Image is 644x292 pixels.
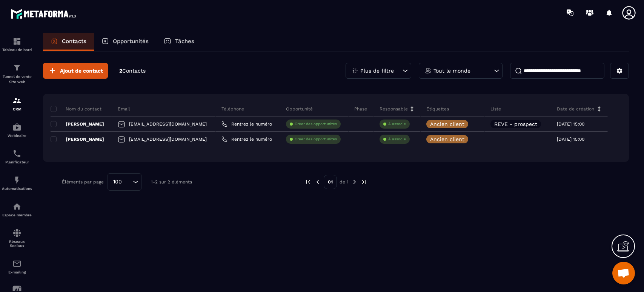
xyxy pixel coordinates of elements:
img: next [351,179,358,185]
p: de 1 [340,179,349,185]
p: Nom du contact [51,106,101,112]
p: 01 [324,175,337,189]
p: [PERSON_NAME] [51,136,104,142]
p: Contacts [62,38,86,45]
img: formation [12,63,22,72]
div: Search for option [108,173,141,191]
img: automations [12,202,22,211]
p: Créer des opportunités [295,137,337,142]
p: [DATE] 15:00 [557,137,584,142]
p: [DATE] 15:00 [557,121,584,127]
a: formationformationTableau de bord [2,31,32,57]
button: Ajout de contact [43,63,108,79]
p: 1-2 sur 2 éléments [151,179,192,185]
p: À associe [388,137,406,142]
p: E-mailing [2,270,32,274]
a: automationsautomationsEspace membre [2,196,32,223]
div: Ouvrir le chat [612,262,635,284]
p: Phase [354,106,367,112]
p: Date de création [557,106,594,112]
a: Opportunités [94,33,156,51]
img: logo [11,7,78,21]
p: Webinaire [2,134,32,138]
a: automationsautomationsAutomatisations [2,170,32,196]
a: formationformationCRM [2,90,32,117]
p: CRM [2,107,32,111]
p: REVE - prospect [494,121,537,127]
img: prev [305,179,312,185]
img: scheduler [12,149,22,158]
p: Liste [490,106,501,112]
p: Tunnel de vente Site web [2,74,32,85]
span: 100 [111,178,124,186]
img: next [361,179,367,185]
p: Email [118,106,130,112]
p: Opportunités [113,38,149,45]
p: Ancien client [430,137,464,142]
img: automations [12,123,22,132]
p: Automatisations [2,186,32,191]
img: prev [314,179,321,185]
a: schedulerschedulerPlanificateur [2,143,32,170]
p: Espace membre [2,213,32,217]
p: Plus de filtre [360,68,394,73]
img: automations [12,176,22,185]
img: social-network [12,228,22,238]
p: Réseaux Sociaux [2,239,32,248]
input: Search for option [124,178,131,186]
p: Téléphone [221,106,244,112]
a: social-networksocial-networkRéseaux Sociaux [2,223,32,253]
p: [PERSON_NAME] [51,121,104,127]
a: formationformationTunnel de vente Site web [2,57,32,90]
a: emailemailE-mailing [2,253,32,280]
span: Ajout de contact [60,67,103,75]
p: Tableau de bord [2,48,32,52]
p: Tout le monde [433,68,470,73]
p: Ancien client [430,121,464,127]
img: email [12,259,22,268]
a: Tâches [156,33,202,51]
a: Contacts [43,33,94,51]
p: Opportunité [286,106,313,112]
a: automationsautomationsWebinaire [2,117,32,143]
span: Contacts [122,68,146,74]
p: Tâches [175,38,194,45]
img: formation [12,37,22,46]
p: Responsable [380,106,408,112]
p: À associe [388,121,406,127]
p: Éléments par page [62,179,104,185]
p: Planificateur [2,160,32,164]
p: Étiquettes [426,106,449,112]
img: formation [12,96,22,105]
p: 2 [119,67,146,75]
p: Créer des opportunités [295,121,337,127]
